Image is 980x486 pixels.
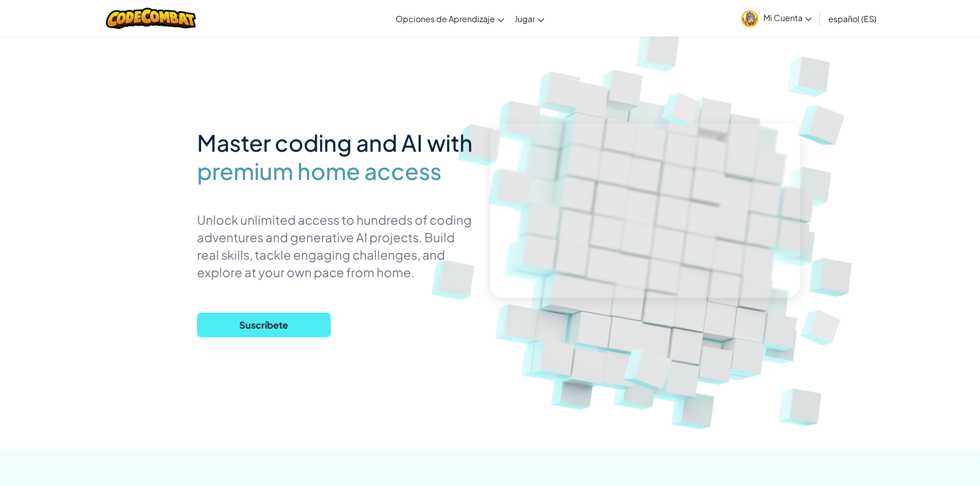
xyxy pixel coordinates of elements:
span: Mi Cuenta [763,12,812,23]
span: Master coding and AI with [197,128,473,157]
p: Unlock unlimited access to hundreds of coding adventures and generative AI projects. Build real s... [197,211,475,281]
a: Opciones de Aprendizaje [390,5,509,32]
img: Overlap cubes [647,76,719,141]
a: Mi Cuenta [736,2,817,34]
a: Jugar [509,5,549,32]
button: Suscríbete [197,313,331,337]
img: avatar [741,10,758,27]
img: Overlap cubes [779,77,869,165]
img: CodeCombat logo [106,8,196,29]
span: premium home access [197,157,441,185]
span: Jugar [514,13,535,24]
span: Opciones de Aprendizaje [396,13,495,24]
img: Overlap cubes [603,319,697,411]
a: español (ES) [823,5,882,32]
span: español (ES) [828,13,877,24]
img: Overlap cubes [785,293,860,361]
